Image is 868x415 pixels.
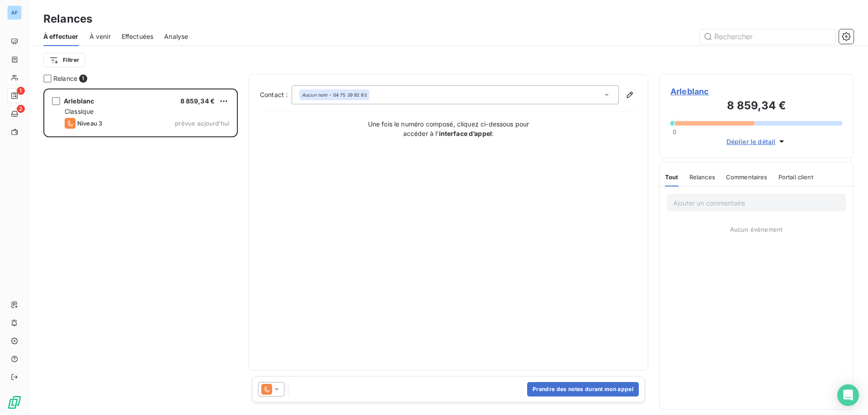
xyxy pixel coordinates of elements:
[778,173,813,181] span: Portail client
[302,92,327,98] em: Aucun nom
[64,97,94,105] span: Arleblanc
[689,173,715,181] span: Relances
[65,107,94,115] span: Classique
[726,173,768,181] span: Commentaires
[7,5,22,20] div: AF
[43,89,238,415] div: grid
[17,87,25,95] span: 1
[527,382,639,396] button: Prendre des notes durant mon appel
[724,136,789,147] button: Déplier le détail
[180,97,215,105] span: 8 859,34 €
[260,90,292,99] label: Contact :
[302,92,367,98] div: - 04 75 39 92 93
[17,105,25,113] span: 2
[7,89,21,103] a: 1
[43,11,92,27] h3: Relances
[7,107,21,121] a: 2
[43,53,85,67] button: Filtrer
[670,85,842,98] span: Arleblanc
[122,32,154,41] span: Effectuées
[439,130,492,137] strong: interface d’appel
[79,75,87,83] span: 1
[43,32,79,41] span: À effectuer
[730,226,783,233] span: Aucun évènement
[90,32,111,41] span: À venir
[77,120,102,127] span: Niveau 3
[53,74,77,83] span: Relance
[837,384,859,406] div: Open Intercom Messenger
[665,173,679,181] span: Tout
[175,120,229,127] span: prévue aujourd’hui
[670,98,842,116] h3: 8 859,34 €
[726,137,776,146] span: Déplier le détail
[7,395,22,410] img: Logo LeanPay
[164,32,188,41] span: Analyse
[673,128,676,135] span: 0
[700,29,835,44] input: Rechercher
[358,119,539,138] p: Une fois le numéro composé, cliquez ci-dessous pour accéder à l’ :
